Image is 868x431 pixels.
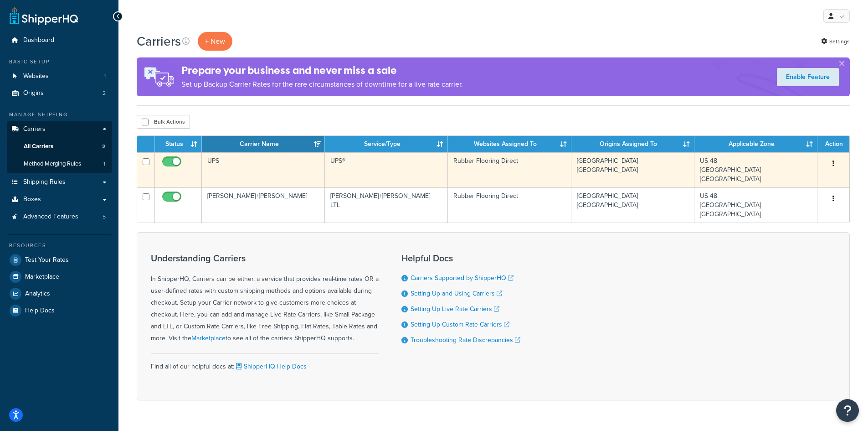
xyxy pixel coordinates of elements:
[24,160,81,168] span: Method Merging Rules
[198,32,232,51] button: + New
[7,269,112,285] a: Marketplace
[7,286,112,302] a: Analytics
[7,121,112,173] li: Carriers
[7,85,112,102] li: Origins
[202,136,325,152] th: Carrier Name: activate to sort column ascending
[7,58,112,66] div: Basic Setup
[137,115,190,129] button: Bulk Actions
[104,73,106,80] span: 1
[181,63,463,78] h4: Prepare your business and never miss a sale
[325,152,448,187] td: UPS®
[7,111,112,119] div: Manage Shipping
[571,136,694,152] th: Origins Assigned To: activate to sort column ascending
[836,399,859,422] button: Open Resource Center
[23,36,54,44] span: Dashboard
[7,242,112,249] div: Resources
[7,138,112,155] li: All Carriers
[7,156,112,172] a: Method Merging Rules 1
[7,302,112,319] a: Help Docs
[325,187,448,223] td: [PERSON_NAME]+[PERSON_NAME] LTL+
[694,152,817,187] td: US 48 [GEOGRAPHIC_DATA] [GEOGRAPHIC_DATA]
[694,187,817,223] td: US 48 [GEOGRAPHIC_DATA] [GEOGRAPHIC_DATA]
[7,174,112,191] a: Shipping Rules
[7,208,112,225] li: Advanced Features
[777,68,839,86] a: Enable Feature
[448,152,571,187] td: Rubber Flooring Direct
[7,208,112,225] a: Advanced Features 5
[155,136,202,152] th: Status: activate to sort column ascending
[325,136,448,152] th: Service/Type: activate to sort column ascending
[151,253,379,263] h3: Understanding Carriers
[448,187,571,223] td: Rubber Flooring Direct
[7,68,112,85] li: Websites
[817,136,849,152] th: Action
[137,57,181,96] img: ad-rules-rateshop-fe6ec290ccb7230408bd80ed9643f0289d75e0ffd9eb532fc0e269fcd187b520.png
[102,143,105,151] span: 2
[821,35,850,48] a: Settings
[7,32,112,49] a: Dashboard
[23,73,49,80] span: Websites
[191,333,226,343] a: Marketplace
[151,353,379,373] div: Find all of our helpful docs at:
[401,253,520,263] h3: Helpful Docs
[7,252,112,268] a: Test Your Rates
[25,273,59,281] span: Marketplace
[10,7,78,25] a: ShipperHQ Home
[448,136,571,152] th: Websites Assigned To: activate to sort column ascending
[25,256,69,264] span: Test Your Rates
[7,191,112,208] a: Boxes
[24,143,53,151] span: All Carriers
[234,362,307,371] a: ShipperHQ Help Docs
[103,213,106,221] span: 5
[7,156,112,172] li: Method Merging Rules
[25,307,55,315] span: Help Docs
[7,121,112,138] a: Carriers
[103,160,105,168] span: 1
[7,68,112,85] a: Websites 1
[25,290,50,298] span: Analytics
[181,78,463,91] p: Set up Backup Carrier Rates for the rare circumstances of downtime for a live rate carrier.
[202,187,325,223] td: [PERSON_NAME]+[PERSON_NAME]
[571,187,694,223] td: [GEOGRAPHIC_DATA] [GEOGRAPHIC_DATA]
[23,89,44,97] span: Origins
[23,178,66,186] span: Shipping Rules
[7,85,112,102] a: Origins 2
[411,273,514,283] a: Carriers Supported by ShipperHQ
[7,138,112,155] a: All Carriers 2
[571,152,694,187] td: [GEOGRAPHIC_DATA] [GEOGRAPHIC_DATA]
[202,152,325,187] td: UPS
[23,196,41,203] span: Boxes
[23,213,78,221] span: Advanced Features
[411,289,502,298] a: Setting Up and Using Carriers
[151,253,379,344] div: In ShipperHQ, Carriers can be either, a service that provides real-time rates OR a user-defined r...
[411,304,499,314] a: Setting Up Live Rate Carriers
[103,89,106,97] span: 2
[411,335,520,345] a: Troubleshooting Rate Discrepancies
[23,125,46,133] span: Carriers
[694,136,817,152] th: Applicable Zone: activate to sort column ascending
[411,320,509,329] a: Setting Up Custom Rate Carriers
[137,32,181,50] h1: Carriers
